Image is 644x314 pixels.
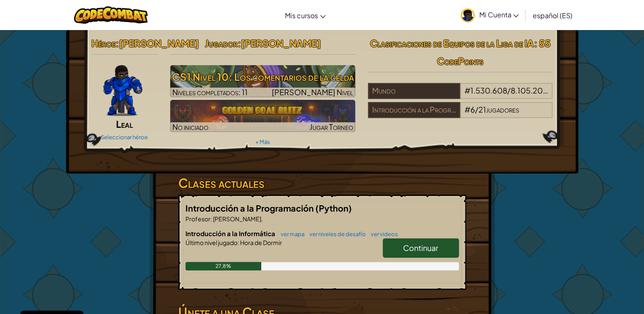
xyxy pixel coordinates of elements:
[370,37,534,49] font: Clasificaciones de Equipos de la Liga de IA
[372,85,395,95] font: Mundo
[240,239,282,246] font: Hora de Dormir
[464,85,470,95] font: #
[210,215,212,223] font: :
[91,37,116,49] font: Héroe
[103,65,142,116] img: Gordon-selection-pose.png
[119,37,199,49] font: [PERSON_NAME]
[478,105,486,114] font: 21
[213,215,263,223] font: [PERSON_NAME].
[185,229,275,237] font: Introducción a la Informática
[437,37,551,67] font: : 55 CodePoints
[475,105,478,114] font: /
[185,215,210,223] font: Profesor
[170,65,355,97] a: Jugar Siguiente Nivel
[170,100,355,132] img: Gol de oro
[368,91,553,101] a: Mundo#1.530.608/8.105.201jugadores
[310,122,353,132] font: Jugar Torneo
[486,105,519,114] font: jugadores
[237,37,240,49] font: :
[310,231,366,237] font: ver niveles de desafío
[116,37,119,49] font: :
[216,263,231,269] font: 27,8%
[74,6,148,24] img: Logotipo de CodeCombat
[185,203,314,213] font: Introducción a la Programación
[240,37,321,49] font: [PERSON_NAME]
[470,105,475,114] font: 6
[172,122,208,132] font: No iniciado
[170,100,355,132] a: No iniciadoJugar Torneo
[532,11,572,20] font: español (ES)
[470,85,507,95] font: 1.530.608
[285,11,318,20] font: Mis cursos
[238,239,239,246] font: :
[116,118,133,130] font: Leal
[479,10,511,19] font: Mi Cuenta
[171,70,354,83] font: CS1 Nivel 10: Los comentarios de la celda
[170,65,355,97] img: CS1 Nivel 10: Los comentarios de la celda
[101,134,148,140] font: Seleccionar héroe
[315,203,352,213] font: (Python)
[464,105,470,114] font: #
[461,8,475,22] img: avatar
[281,231,304,237] font: ver mapa
[456,2,523,28] a: Mi Cuenta
[205,37,237,49] font: Jugador
[368,110,553,120] a: Introducción a la Programación#6/21jugadores
[371,231,398,237] font: ver videos
[372,105,477,114] font: Introducción a la Programación
[178,175,265,191] font: Clases actuales
[281,4,330,27] a: Mis cursos
[511,85,548,95] font: 8.105.201
[507,85,511,95] font: /
[172,87,248,97] font: Niveles completados: 11
[528,4,576,27] a: español (ES)
[185,239,238,246] font: Último nivel jugado
[272,87,353,97] font: [PERSON_NAME] Nivel
[255,138,270,145] font: + Más
[403,243,438,253] font: Continuar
